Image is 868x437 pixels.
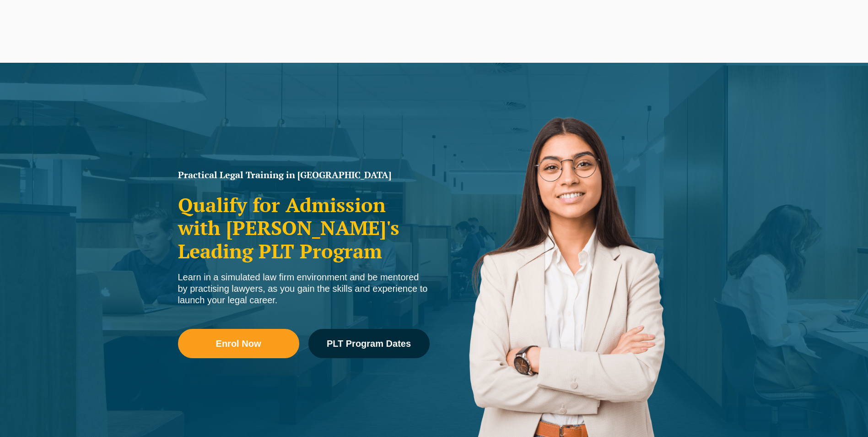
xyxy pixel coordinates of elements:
[178,272,430,306] div: Learn in a simulated law firm environment and be mentored by practising lawyers, as you gain the ...
[178,193,430,262] h2: Qualify for Admission with [PERSON_NAME]'s Leading PLT Program
[178,170,430,180] h1: Practical Legal Training in [GEOGRAPHIC_DATA]
[308,329,430,358] a: PLT Program Dates
[178,329,299,358] a: Enrol Now
[216,339,261,348] span: Enrol Now
[327,339,411,348] span: PLT Program Dates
